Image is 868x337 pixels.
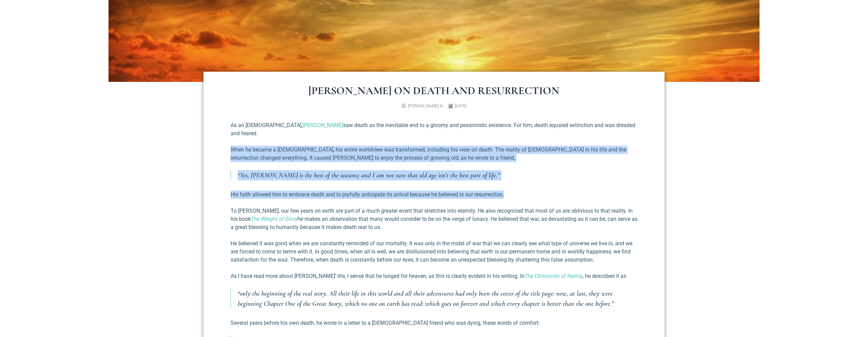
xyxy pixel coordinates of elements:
[231,207,637,231] p: To [PERSON_NAME], our few years on earth are part of a much greater event that stretches into ete...
[231,319,637,327] p: Several years before his own death, he wrote in a letter to a [DEMOGRAPHIC_DATA] friend who was d...
[535,273,583,279] em: Chronicles of Narnia
[525,273,533,279] em: The
[231,121,637,138] p: As an [DEMOGRAPHIC_DATA], saw death as the inevitable end to a gloomy and pessimistic existence. ...
[251,216,297,222] a: The Weight of Glory
[231,85,637,96] h1: [PERSON_NAME] on Death and Resurrection
[408,104,443,108] span: [PERSON_NAME] III
[302,122,343,128] a: [PERSON_NAME]
[455,104,467,108] time: [DATE]
[238,288,637,309] p: “only the beginning of the real story. All their life in this world and all their adventures had ...
[525,273,583,279] a: The Chronicles of Narnia
[231,272,637,280] p: As I have read more about [PERSON_NAME]’ life, I sense that he longed for heaven, as this is clea...
[231,191,637,199] p: His faith allowed him to embrace death and to joyfully anticipate its arrival because he believed...
[238,170,637,180] p: “Yes, [PERSON_NAME] is the best of the seasons; and I am not sure that old age isn’t the best par...
[448,103,467,109] a: [DATE]
[231,240,637,264] p: He believed it was good when we are constantly reminded of our mortality. It was only in the mids...
[231,146,637,162] p: When he became a [DEMOGRAPHIC_DATA], his entire worldview was transformed, including his view on ...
